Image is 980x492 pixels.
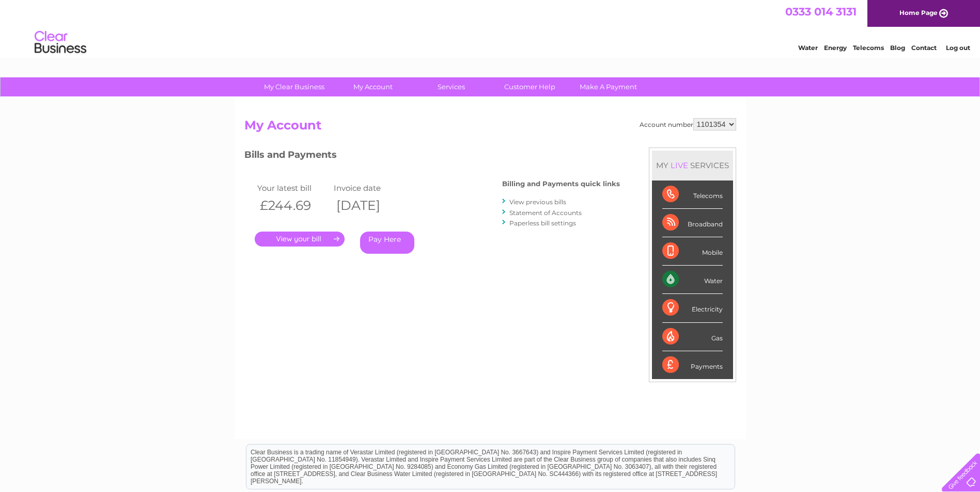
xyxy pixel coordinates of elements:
[652,151,733,180] div: MY SERVICES
[360,232,414,254] a: Pay Here
[662,237,723,266] div: Mobile
[890,44,905,52] a: Blog
[487,77,572,96] a: Customer Help
[409,77,494,96] a: Services
[34,27,87,58] img: logo.png
[255,232,345,247] a: .
[662,351,723,379] div: Payments
[252,77,337,96] a: My Clear Business
[798,44,818,52] a: Water
[853,44,884,52] a: Telecoms
[502,180,620,188] h4: Billing and Payments quick links
[255,195,332,216] th: £244.69
[662,181,723,209] div: Telecoms
[785,5,857,18] a: 0333 014 3131
[662,266,723,294] div: Water
[244,118,736,138] h2: My Account
[331,181,408,195] td: Invoice date
[509,198,566,206] a: View previous bills
[662,294,723,322] div: Electricity
[255,181,332,195] td: Your latest bill
[640,118,736,130] div: Account number
[244,147,620,166] h3: Bills and Payments
[331,195,408,216] th: [DATE]
[668,160,690,170] div: LIVE
[330,77,415,96] a: My Account
[824,44,847,52] a: Energy
[566,77,651,96] a: Make A Payment
[246,6,735,50] div: Clear Business is a trading name of Verastar Limited (registered in [GEOGRAPHIC_DATA] No. 3667643...
[911,44,937,52] a: Contact
[662,209,723,237] div: Broadband
[946,44,970,52] a: Log out
[662,323,723,351] div: Gas
[509,219,576,227] a: Paperless bill settings
[509,209,582,217] a: Statement of Accounts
